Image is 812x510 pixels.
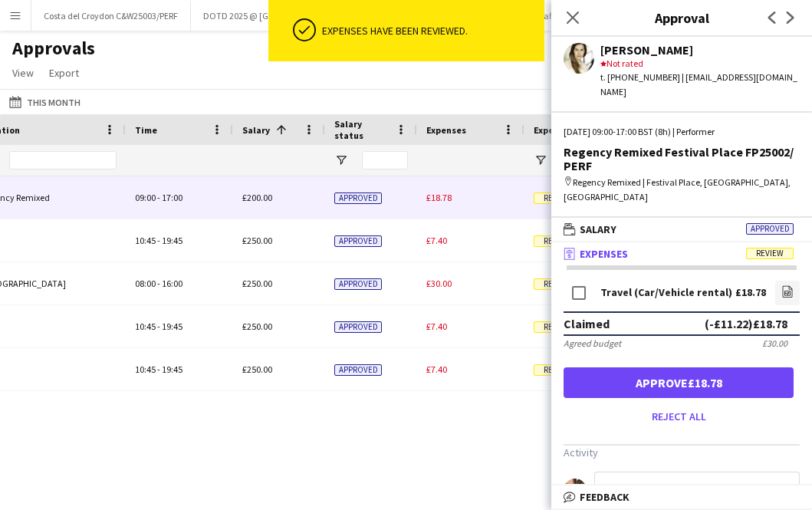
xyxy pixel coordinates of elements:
[242,364,272,375] span: £250.00
[334,321,382,333] span: Approved
[162,364,182,375] span: 19:45
[6,63,40,83] a: View
[135,364,156,375] span: 10:45
[705,316,787,331] div: (-£11.22) £18.78
[334,118,390,141] span: Salary status
[564,337,621,349] div: Agreed budget
[135,192,156,203] span: 09:00
[322,24,538,38] div: Expenses have been reviewed.
[580,247,628,261] span: Expenses
[242,278,272,289] span: £250.00
[135,124,157,136] span: Time
[551,218,812,241] mat-expansion-panel-header: SalaryApproved
[162,278,182,289] span: 16:00
[426,278,452,289] span: £30.00
[426,235,447,246] span: £7.40
[426,192,452,203] span: £18.78
[564,316,610,331] div: Claimed
[735,287,766,298] div: £18.78
[564,145,800,173] div: Regency Remixed Festival Place FP25002/PERF
[551,8,812,28] h3: Approval
[762,337,787,349] div: £30.00
[534,153,547,167] button: Open Filter Menu
[426,124,466,136] span: Expenses
[551,485,812,508] mat-expansion-panel-header: Feedback
[135,235,156,246] span: 10:45
[162,192,182,203] span: 17:00
[564,446,800,459] h3: Activity
[135,321,156,332] span: 10:45
[534,278,581,290] span: Review
[6,93,84,111] button: This Month
[31,1,191,31] button: Costa del Croydon C&W25003/PERF
[49,66,79,80] span: Export
[242,321,272,332] span: £250.00
[534,192,581,204] span: Review
[157,364,160,375] span: -
[362,151,408,169] input: Salary status Filter Input
[242,235,272,246] span: £250.00
[334,235,382,247] span: Approved
[600,71,800,98] div: t. [PHONE_NUMBER] | [EMAIL_ADDRESS][DOMAIN_NAME]
[534,124,604,136] span: Expenses status
[534,364,581,376] span: Review
[43,63,85,83] a: Export
[9,151,117,169] input: Location Filter Input
[580,222,616,236] span: Salary
[157,278,160,289] span: -
[334,364,382,376] span: Approved
[157,192,160,203] span: -
[534,235,581,247] span: Review
[564,404,794,429] button: Reject all
[334,153,348,167] button: Open Filter Menu
[600,57,800,71] div: Not rated
[191,1,419,31] button: DOTD 2025 @ [GEOGRAPHIC_DATA] - MS25001/PERF
[334,192,382,204] span: Approved
[551,242,812,265] mat-expansion-panel-header: ExpensesReview
[564,176,800,203] div: Regency Remixed | Festival Place, [GEOGRAPHIC_DATA], [GEOGRAPHIC_DATA]
[12,66,34,80] span: View
[242,192,272,203] span: £200.00
[162,321,182,332] span: 19:45
[426,321,447,332] span: £7.40
[564,125,800,139] div: [DATE] 09:00-17:00 BST (8h) | Performer
[135,278,156,289] span: 08:00
[746,223,794,235] span: Approved
[157,321,160,332] span: -
[534,321,581,333] span: Review
[157,235,160,246] span: -
[746,248,794,259] span: Review
[162,235,182,246] span: 19:45
[580,490,630,504] span: Feedback
[600,43,800,57] div: [PERSON_NAME]
[600,287,732,298] div: Travel (Car/Vehicle rental)
[242,124,270,136] span: Salary
[564,367,794,398] button: Approve£18.78
[426,364,447,375] span: £7.40
[334,278,382,290] span: Approved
